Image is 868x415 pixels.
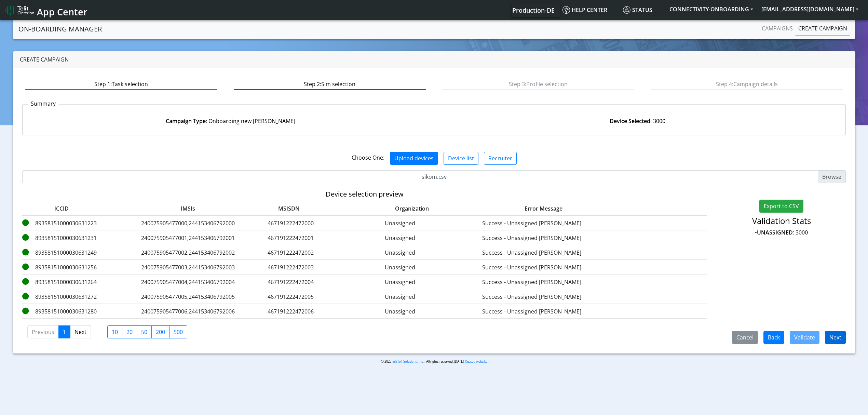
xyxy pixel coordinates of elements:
strong: Campaign Type [166,117,206,125]
span: Choose One: [352,154,384,161]
span: App Center [37,5,87,18]
label: MSISDN [251,204,316,213]
div: Create campaign [13,51,855,68]
span: Status [623,6,652,14]
label: Unassigned [366,307,434,316]
label: 467191222472005 [251,293,330,301]
button: [EMAIL_ADDRESS][DOMAIN_NAME] [757,3,863,15]
a: Create campaign [796,22,850,35]
button: Validate [790,331,819,344]
label: Unassigned [366,249,434,257]
button: Device list [444,152,478,165]
a: Campaigns [759,22,796,35]
label: Success - Unassigned [PERSON_NAME] [480,278,583,286]
span: Production-DE [512,6,555,14]
button: Cancel [732,331,758,344]
button: Upload devices [390,152,438,165]
label: Unassigned [366,278,434,286]
label: 467191222472006 [251,307,330,316]
p: • : 3000 [717,228,846,237]
a: Status [620,3,665,17]
label: 200 [151,325,169,338]
a: On-Boarding Manager [18,22,102,36]
label: 89358151000030631280 [22,307,101,316]
a: App Center [5,3,86,17]
label: 467191222472000 [251,219,330,227]
label: Success - Unassigned [PERSON_NAME] [480,263,583,271]
label: Success - Unassigned [PERSON_NAME] [480,249,583,257]
label: 467191222472001 [251,234,330,242]
label: Unassigned [366,234,434,242]
btn: Step 4: Campaign details [651,77,843,90]
label: 240075905477006,244153406792006 [137,307,239,316]
label: 467191222472003 [251,263,330,271]
btn: Step 2: Sim selection [234,77,425,90]
a: Status website [466,359,487,364]
label: 89358151000030631272 [22,293,101,301]
a: 1 [58,325,70,338]
p: © 2025 . All rights reserved.[DATE] | [222,359,646,364]
btn: Step 1: Task selection [25,77,217,90]
label: 240075905477002,244153406792002 [137,249,239,257]
a: Next [70,325,91,338]
label: 89358151000030631231 [22,234,101,242]
btn: Step 3: Profile selection [442,77,634,90]
button: Back [763,331,784,344]
img: logo-telit-cinterion-gw-new.png [5,5,34,16]
label: 89358151000030631249 [22,249,101,257]
button: Export to CSV [759,200,803,213]
label: 240075905477003,244153406792003 [137,263,239,271]
strong: UNASSIGNED [757,229,793,236]
strong: Device Selected [610,117,650,125]
label: Success - Unassigned [PERSON_NAME] [480,307,583,316]
label: 240075905477004,244153406792004 [137,278,239,286]
label: IMSIs [137,204,239,213]
button: Recruiter [484,152,517,165]
span: Help center [562,6,607,14]
label: Success - Unassigned [PERSON_NAME] [480,293,583,301]
label: 467191222472002 [251,249,330,257]
label: 89358151000030631223 [22,219,101,227]
label: 467191222472004 [251,278,330,286]
label: Unassigned [366,263,434,271]
button: Next [825,331,846,344]
label: 240075905477005,244153406792005 [137,293,239,301]
label: Error Message [480,204,583,213]
div: : Onboarding new [PERSON_NAME] [27,117,434,125]
label: 89358151000030631264 [22,278,101,286]
h5: Device selection preview [22,190,707,198]
h4: Validation Stats [717,216,846,226]
img: knowledge.svg [562,6,570,14]
a: Your current platform instance [512,3,554,17]
a: Telit IoT Solutions, Inc. [391,359,424,364]
label: 240075905477001,244153406792001 [137,234,239,242]
a: Help center [560,3,620,17]
label: Success - Unassigned [PERSON_NAME] [480,234,583,242]
img: status.svg [623,6,630,14]
p: Summary [28,99,59,108]
button: CONNECTIVITY-ONBOARDING [665,3,757,15]
label: 10 [107,325,122,338]
label: Success - Unassigned [PERSON_NAME] [480,219,583,227]
label: Unassigned [366,293,434,301]
label: 240075905477000,244153406792000 [137,219,239,227]
label: 89358151000030631256 [22,263,101,271]
label: ICCID [22,204,101,213]
label: 50 [137,325,152,338]
label: 500 [169,325,187,338]
label: 20 [122,325,137,338]
div: : 3000 [434,117,841,125]
label: Unassigned [366,219,434,227]
label: Organization [366,204,434,213]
